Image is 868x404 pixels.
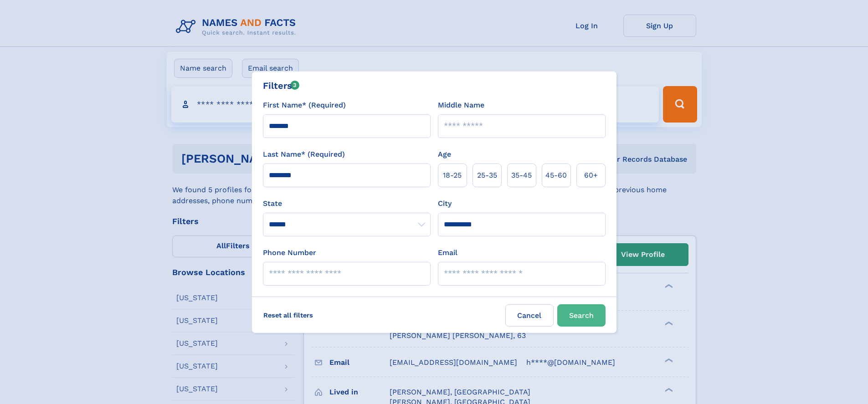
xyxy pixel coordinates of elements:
[477,170,497,181] span: 25‑35
[584,170,598,181] span: 60+
[438,247,457,258] label: Email
[263,100,346,111] label: First Name* (Required)
[557,304,606,327] button: Search
[438,198,452,209] label: City
[438,100,484,111] label: Middle Name
[545,170,567,181] span: 45‑60
[257,304,319,326] label: Reset all filters
[263,149,345,160] label: Last Name* (Required)
[505,304,554,327] label: Cancel
[263,79,300,92] div: Filters
[443,170,462,181] span: 18‑25
[511,170,532,181] span: 35‑45
[438,149,451,160] label: Age
[263,247,316,258] label: Phone Number
[263,198,431,209] label: State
